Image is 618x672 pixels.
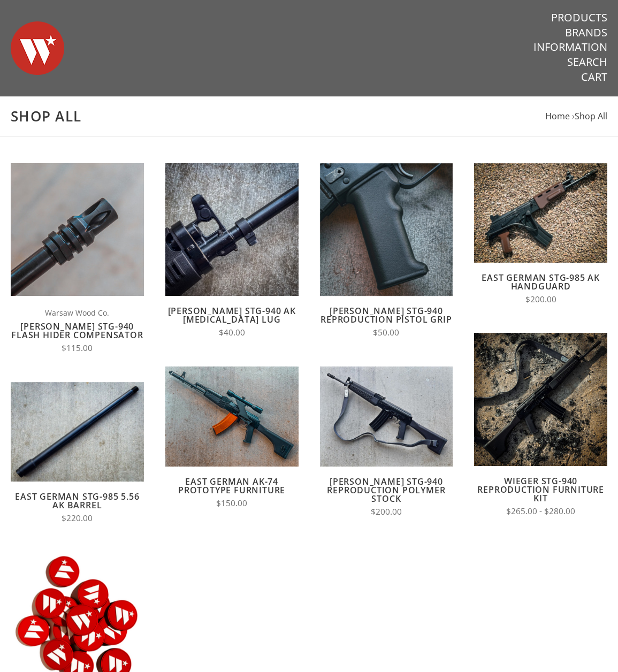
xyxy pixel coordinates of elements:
a: East German AK-74 Prototype Furniture [178,476,285,496]
span: $115.00 [62,342,93,354]
span: $150.00 [216,498,247,509]
span: $40.00 [219,327,245,338]
img: Wieger STG-940 Reproduction Polymer Stock [320,366,453,467]
span: $200.00 [371,506,402,517]
a: Wieger STG-940 Reproduction Furniture Kit [477,475,604,504]
span: Warsaw Wood Co. [11,307,144,319]
img: East German STG-985 5.56 AK Barrel [11,382,144,482]
li: › [572,109,607,124]
a: [PERSON_NAME] STG-940 AK [MEDICAL_DATA] Lug [168,305,296,325]
a: Information [533,40,607,54]
a: Shop All [575,110,607,122]
img: Wieger STG-940 Flash Hider Compensator [11,163,144,296]
img: Wieger STG-940 AK Bayonet Lug [165,163,299,296]
a: [PERSON_NAME] STG-940 Reproduction Polymer Stock [327,476,445,505]
img: Wieger STG-940 Reproduction Furniture Kit [474,333,607,466]
a: Cart [581,70,607,84]
a: Brands [565,26,607,40]
h1: Shop All [11,108,607,125]
a: [PERSON_NAME] STG-940 Reproduction Pistol Grip [321,305,452,325]
span: $220.00 [62,513,93,524]
a: [PERSON_NAME] STG-940 Flash Hider Compensator [11,320,143,341]
span: $265.00 - $280.00 [506,506,575,517]
img: East German STG-985 AK Handguard [474,163,607,263]
img: Wieger STG-940 Reproduction Pistol Grip [320,163,453,296]
span: $200.00 [525,294,556,305]
span: $50.00 [373,327,399,338]
a: Products [551,11,607,25]
a: Home [545,110,570,122]
a: East German STG-985 AK Handguard [482,272,600,292]
a: Search [567,55,607,69]
a: East German STG-985 5.56 AK Barrel [15,491,139,511]
img: Warsaw Wood Co. [11,11,64,86]
img: East German AK-74 Prototype Furniture [165,366,299,467]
